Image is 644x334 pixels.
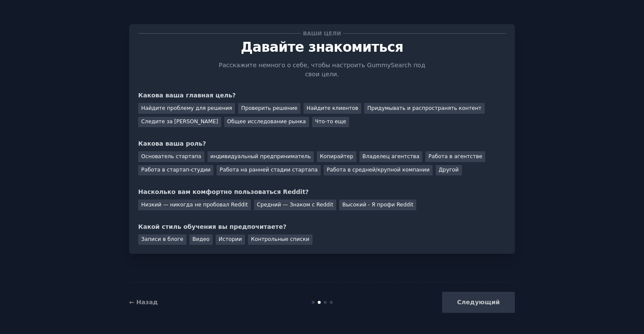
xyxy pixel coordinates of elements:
font: Следите за [PERSON_NAME] [141,119,218,125]
font: Какой стиль обучения вы предпочитаете? [138,223,286,230]
font: Работа в стартап-студии [141,167,211,173]
font: Работа в агентстве [428,153,482,159]
font: Проверить решение [241,105,297,111]
font: Высокий - Я профи Reddit [342,202,413,208]
font: Видео [192,236,210,242]
font: Средний — Знаком с Reddit [257,202,334,208]
font: Работа в средней/крупной компании [327,167,430,173]
font: Ваши цели [303,31,341,37]
a: ← Назад [129,299,158,306]
font: Давайте знакомиться [241,39,403,55]
font: индивидуальный предприниматель [211,153,311,159]
font: Другой [439,167,459,173]
font: Контрольные списки [251,236,310,242]
font: Копирайтер [320,153,353,159]
font: Расскажите немного о себе, чтобы настроить GummySearch под свои цели. [219,62,425,78]
font: Общее исследование рынка [227,119,306,125]
font: Истории [219,236,242,242]
font: Основатель стартапа [141,153,201,159]
font: Записи в блоге [141,236,183,242]
font: Какова ваша роль? [138,140,206,147]
font: Владелец агентства [362,153,420,159]
font: Найдите клиентов [307,105,358,111]
font: Что-то еще [315,119,347,125]
font: Найдите проблему для решения [141,105,232,111]
font: Придумывать и распространять контент [367,105,481,111]
font: Работа на ранней стадии стартапа [220,167,318,173]
font: Низкий — никогда не пробовал Reddit [141,202,248,208]
font: Какова ваша главная цель? [138,92,236,99]
font: Насколько вам комфортно пользоваться Reddit? [138,188,309,195]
